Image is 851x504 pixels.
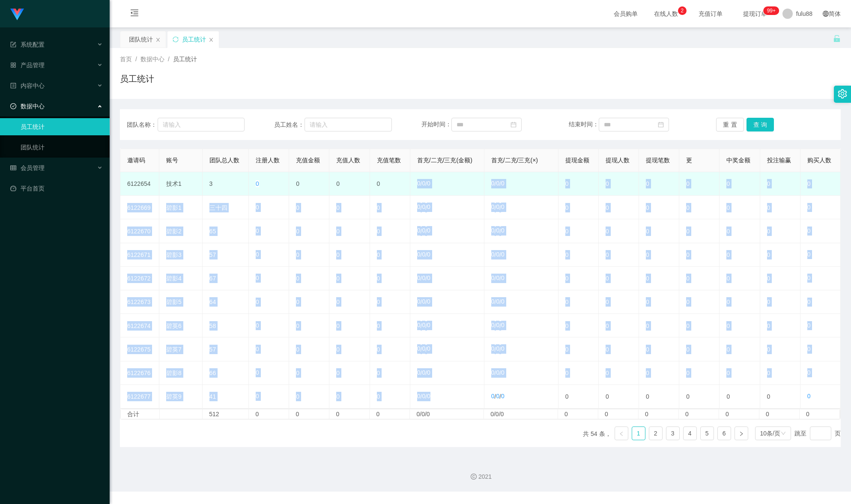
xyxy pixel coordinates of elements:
font: 2 [681,8,684,14]
font: 碧影4 [166,275,182,282]
font: 0 [501,345,505,352]
i: 图标：日历 [658,122,664,128]
font: 1 [637,430,640,437]
font: 0 [296,180,299,187]
i: 图标： 左 [619,431,624,436]
font: 0 [606,346,609,353]
font: 0 [496,322,499,328]
font: 0 [417,274,421,281]
a: 团队统计 [21,139,103,156]
font: 0 [256,346,259,352]
font: 会员管理 [21,164,45,171]
font: 0 [686,322,690,329]
font: 0 [807,322,811,329]
font: 0 [646,322,649,329]
font: 提现笔数 [646,157,670,164]
font: 0 [496,298,499,305]
font: / [425,275,427,282]
font: 0 [417,251,421,258]
font: 6122669 [127,204,151,211]
font: 57 [209,346,216,353]
font: 6122671 [127,251,151,258]
font: 0 [726,370,730,376]
font: 0 [377,204,380,211]
a: 图标：仪表板平台首页 [10,180,103,197]
font: 0 [296,204,299,211]
font: / [421,204,422,211]
font: 0 [422,369,425,376]
font: 0 [422,180,425,187]
font: 碧影2 [166,228,182,235]
font: 0 [496,345,499,352]
font: 0 [422,345,425,352]
font: 0 [491,322,495,328]
font: 0 [496,227,499,234]
font: 0 [646,204,649,211]
font: 0 [296,298,299,305]
font: / [495,275,496,282]
button: 重置 [716,118,744,131]
font: 简体 [829,10,841,17]
font: / [425,346,427,353]
font: 0 [491,251,495,258]
font: 0 [491,345,495,352]
font: / [495,180,496,187]
font: 碧英6 [166,322,182,329]
font: 0 [417,298,421,305]
font: 0 [726,322,730,329]
i: 图标: 检查-圆圈-o [10,103,16,109]
font: 0 [427,322,430,328]
font: 0 [417,203,421,210]
font: / [499,251,501,258]
font: 58 [209,322,216,329]
font: 员工统计 [182,36,206,43]
font: 碧英7 [166,346,182,353]
font: 0 [565,322,569,329]
font: 0 [377,298,380,305]
font: 0 [606,298,609,305]
font: 0 [256,369,259,376]
font: 0 [606,322,609,329]
input: 请输入 [305,118,392,131]
font: 0 [336,275,340,282]
font: 0 [565,251,569,258]
font: 数据中心 [21,103,45,110]
img: logo.9652507e.png [10,9,24,21]
font: 0 [422,274,425,281]
font: 0 [501,180,505,187]
font: 0 [256,204,259,211]
sup: 2 [678,6,687,15]
i: 图标： 右 [739,431,744,436]
font: 0 [336,370,340,376]
font: 0 [256,274,259,281]
a: 员工统计 [21,118,103,135]
font: 0 [646,180,649,187]
font: 0 [296,228,299,235]
font: 0 [491,298,495,305]
font: 碧影3 [166,251,182,258]
font: 0 [565,180,569,187]
font: / [495,346,496,353]
font: 投注输赢 [767,157,791,164]
font: 0 [565,275,569,282]
font: 0 [501,322,505,328]
font: / [499,228,501,235]
font: 0 [377,251,380,258]
font: 0 [565,370,569,376]
font: 0 [256,322,259,329]
sup: 266 [764,6,779,15]
font: 0 [565,298,569,305]
font: 系统配置 [21,41,45,48]
font: 0 [336,298,340,305]
font: 0 [807,346,811,352]
font: 0 [256,298,259,305]
font: / [168,56,170,63]
font: 0 [807,298,811,305]
font: 0 [427,203,430,210]
font: 充值笔数 [377,157,401,164]
font: / [425,370,427,376]
font: 0 [565,204,569,211]
i: 图标： 下 [781,431,786,437]
font: 0 [491,203,495,210]
font: 员工姓名： [274,121,304,128]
